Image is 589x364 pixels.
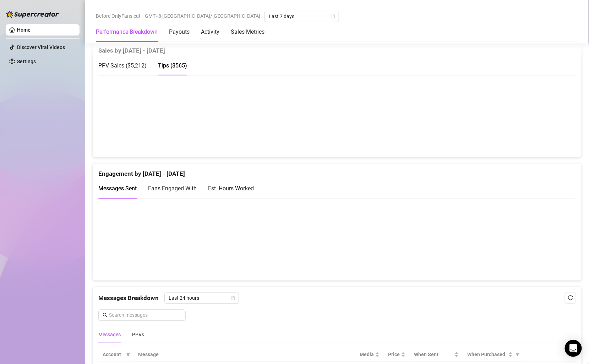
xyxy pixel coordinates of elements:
[132,331,144,339] div: PPVs
[98,185,137,192] span: Messages Sent
[98,40,576,55] div: Sales by [DATE] - [DATE]
[269,11,335,22] span: Last 7 days
[360,351,374,359] span: Media
[201,28,219,36] div: Activity
[355,348,384,362] th: Media
[410,348,463,362] th: When Sent
[331,14,335,18] span: calendar
[103,351,123,359] span: Account
[565,340,582,357] div: Open Intercom Messenger
[98,62,147,69] span: PPV Sales ( $5,212 )
[98,293,576,304] div: Messages Breakdown
[231,296,235,300] span: calendar
[568,295,573,300] span: reload
[414,351,453,359] span: When Sent
[109,311,181,319] input: Search messages
[17,44,65,50] a: Discover Viral Videos
[208,184,254,193] div: Est. Hours Worked
[169,293,235,304] span: Last 24 hours
[125,349,132,360] span: filter
[96,11,141,21] span: Before OnlyFans cut
[98,331,121,339] div: Messages
[145,11,260,21] span: GMT+8 [GEOGRAPHIC_DATA]/[GEOGRAPHIC_DATA]
[169,28,190,36] div: Payouts
[103,313,108,318] span: search
[6,11,59,18] img: logo-BBDzfeDw.svg
[463,348,523,362] th: When Purchased
[388,351,400,359] span: Price
[467,351,507,359] span: When Purchased
[17,27,31,33] a: Home
[148,185,197,192] span: Fans Engaged With
[231,28,264,36] div: Sales Metrics
[384,348,410,362] th: Price
[516,353,520,357] span: filter
[158,62,187,69] span: Tips ( $565 )
[98,164,576,179] div: Engagement by [DATE] - [DATE]
[134,348,355,362] th: Message
[96,28,158,36] div: Performance Breakdown
[126,353,130,357] span: filter
[17,59,36,64] a: Settings
[514,349,521,360] span: filter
